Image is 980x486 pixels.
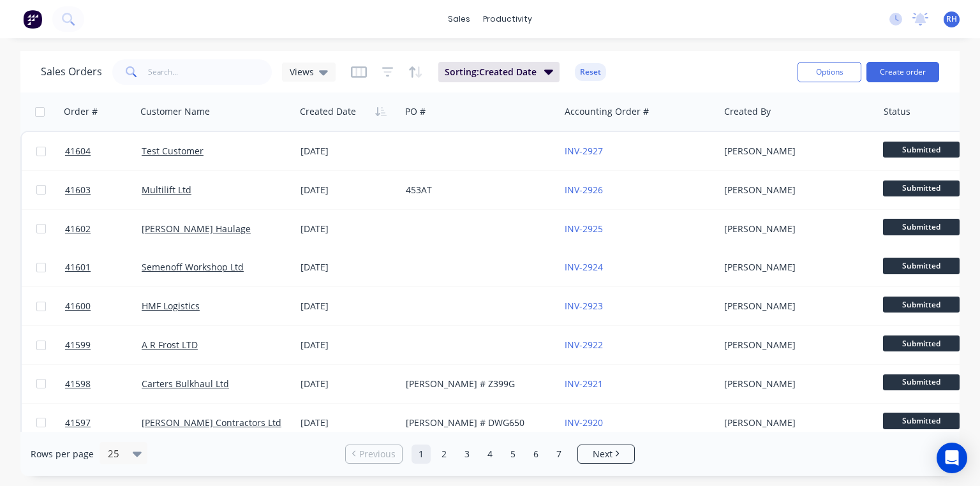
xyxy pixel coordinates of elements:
[65,132,142,170] a: 41604
[142,223,251,235] a: [PERSON_NAME] Haulage
[65,248,142,286] a: 41601
[142,378,229,390] a: Carters Bulkhaul Ltd
[142,339,198,351] a: A R Frost LTD
[442,10,477,29] div: sales
[724,378,866,390] div: [PERSON_NAME]
[457,445,477,464] a: Page 3
[724,416,866,429] div: [PERSON_NAME]
[565,261,603,273] a: INV-2924
[434,445,454,464] a: Page 2
[593,448,612,460] span: Next
[23,10,42,29] img: Factory
[477,10,538,29] div: productivity
[884,105,910,118] div: Status
[724,223,866,235] div: [PERSON_NAME]
[65,416,91,429] span: 41597
[883,258,960,274] span: Submitted
[340,445,640,464] ul: Pagination
[65,365,142,403] a: 41598
[565,145,603,157] a: INV-2927
[549,445,568,464] a: Page 7
[301,184,396,196] div: [DATE]
[412,445,431,464] a: Page 1 is your current page
[301,300,396,313] div: [DATE]
[406,184,547,196] div: 453AT
[65,261,91,274] span: 41601
[565,223,603,235] a: INV-2925
[798,62,861,82] button: Options
[565,105,649,118] div: Accounting Order #
[142,145,204,157] a: Test Customer
[346,448,402,460] a: Previous page
[65,404,142,442] a: 41597
[142,300,200,312] a: HMF Logistics
[301,223,396,235] div: [DATE]
[65,145,91,158] span: 41604
[301,378,396,390] div: [DATE]
[65,339,91,351] span: 41599
[883,180,960,196] span: Submitted
[65,171,142,209] a: 41603
[883,335,960,351] span: Submitted
[406,378,547,390] div: [PERSON_NAME] # Z399G
[359,448,396,460] span: Previous
[937,443,967,473] div: Open Intercom Messenger
[526,445,546,464] a: Page 6
[883,142,960,158] span: Submitted
[503,445,523,464] a: Page 5
[445,66,537,78] span: Sorting: Created Date
[578,448,634,460] a: Next page
[480,445,500,464] a: Page 4
[301,261,396,274] div: [DATE]
[301,145,396,158] div: [DATE]
[883,219,960,235] span: Submitted
[41,66,102,78] h1: Sales Orders
[565,416,603,429] a: INV-2920
[405,105,426,118] div: PO #
[65,287,142,325] a: 41600
[301,416,396,429] div: [DATE]
[724,339,866,351] div: [PERSON_NAME]
[140,105,210,118] div: Customer Name
[724,145,866,158] div: [PERSON_NAME]
[565,339,603,351] a: INV-2922
[883,297,960,313] span: Submitted
[65,210,142,248] a: 41602
[301,339,396,351] div: [DATE]
[724,300,866,313] div: [PERSON_NAME]
[883,374,960,390] span: Submitted
[406,416,547,429] div: [PERSON_NAME] # DWG650
[65,223,91,235] span: 41602
[31,448,94,460] span: Rows per page
[438,62,560,82] button: Sorting:Created Date
[65,378,91,390] span: 41598
[290,65,314,78] span: Views
[65,184,91,196] span: 41603
[300,105,356,118] div: Created Date
[565,184,603,196] a: INV-2926
[866,62,939,82] button: Create order
[64,105,98,118] div: Order #
[142,184,191,196] a: Multilift Ltd
[883,413,960,429] span: Submitted
[142,416,281,429] a: [PERSON_NAME] Contractors Ltd
[65,300,91,313] span: 41600
[565,378,603,390] a: INV-2921
[565,300,603,312] a: INV-2923
[946,13,957,25] span: RH
[148,59,272,85] input: Search...
[724,184,866,196] div: [PERSON_NAME]
[575,63,606,81] button: Reset
[724,105,771,118] div: Created By
[65,326,142,364] a: 41599
[142,261,244,273] a: Semenoff Workshop Ltd
[724,261,866,274] div: [PERSON_NAME]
